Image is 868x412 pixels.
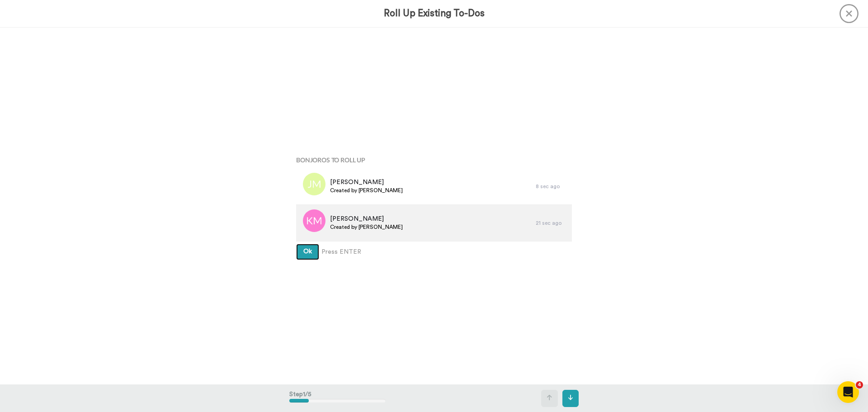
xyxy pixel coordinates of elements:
button: Ok [296,244,319,260]
div: 21 sec ago [536,219,567,227]
iframe: Intercom live chat [837,381,859,403]
h3: Roll Up Existing To-Dos [384,8,485,19]
span: [PERSON_NAME] [330,178,403,187]
div: Step 1 / 5 [289,385,386,412]
span: [PERSON_NAME] [330,214,403,223]
h4: Bonjoros To Roll Up [296,156,572,163]
span: Press ENTER [321,247,361,256]
span: Ok [303,248,312,255]
div: 8 sec ago [536,183,567,190]
span: Created by [PERSON_NAME] [330,223,403,231]
span: 4 [856,381,863,388]
img: km.png [303,209,325,232]
span: Created by [PERSON_NAME] [330,187,403,194]
img: avatar [303,173,325,195]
